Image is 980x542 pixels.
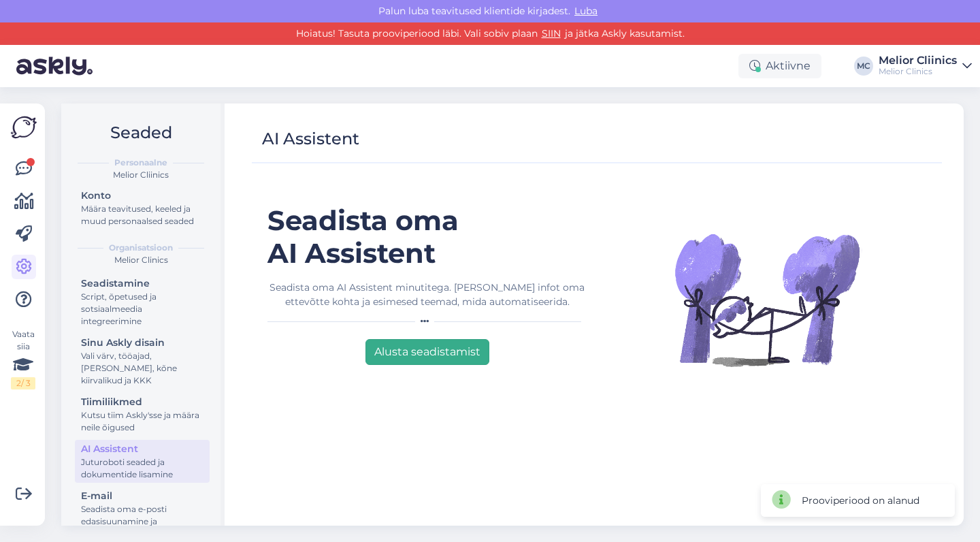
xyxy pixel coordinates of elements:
div: Melior Clinics [72,254,210,266]
div: Konto [81,189,203,203]
div: Melior Cliinics [879,55,957,66]
div: Prooviperiood on alanud [802,494,919,508]
div: Melior Cliinics [72,169,210,181]
div: Seadista oma AI Assistent minutitega. [PERSON_NAME] infot oma ettevõtte kohta ja esimesed teemad,... [267,281,587,309]
div: E-mail [81,489,203,503]
a: Sinu Askly disainVali värv, tööajad, [PERSON_NAME], kõne kiirvalikud ja KKK [75,334,210,389]
div: Sinu Askly disain [81,336,203,350]
button: Alusta seadistamist [365,339,489,365]
a: E-mailSeadista oma e-posti edasisuunamine ja [PERSON_NAME] [75,487,210,542]
div: 2 / 3 [11,377,35,389]
a: Melior CliinicsMelior Clinics [879,55,972,77]
img: Askly Logo [11,114,37,140]
div: Vali värv, tööajad, [PERSON_NAME], kõne kiirvalikud ja KKK [81,350,203,387]
div: MC [854,57,873,76]
a: TiimiliikmedKutsu tiim Askly'sse ja määra neile õigused [75,393,210,436]
h2: Seaded [72,120,210,146]
a: AI AssistentJuturoboti seaded ja dokumentide lisamine [75,440,210,483]
a: SIIN [538,27,565,39]
a: SeadistamineScript, õpetused ja sotsiaalmeedia integreerimine [75,274,210,330]
div: Aktiivne [738,54,821,78]
a: KontoMäära teavitused, keeled ja muud personaalsed seaded [75,187,210,229]
div: Seadista oma e-posti edasisuunamine ja [PERSON_NAME] [81,503,203,540]
div: AI Assistent [81,442,203,456]
div: Melior Clinics [879,66,957,77]
div: Kutsu tiim Askly'sse ja määra neile õigused [81,409,203,434]
div: Script, õpetused ja sotsiaalmeedia integreerimine [81,291,203,328]
div: Vaata siia [11,328,35,389]
div: Määra teavitused, keeled ja muud personaalsed seaded [81,203,203,227]
b: Organisatsioon [109,242,173,254]
div: Juturoboti seaded ja dokumentide lisamine [81,456,203,481]
div: Seadistamine [81,276,203,291]
img: Illustration [672,204,862,395]
span: Luba [570,5,602,17]
b: Personaalne [114,157,167,169]
h1: Seadista oma AI Assistent [267,204,587,270]
div: Tiimiliikmed [81,395,203,409]
div: AI Assistent [262,126,359,152]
